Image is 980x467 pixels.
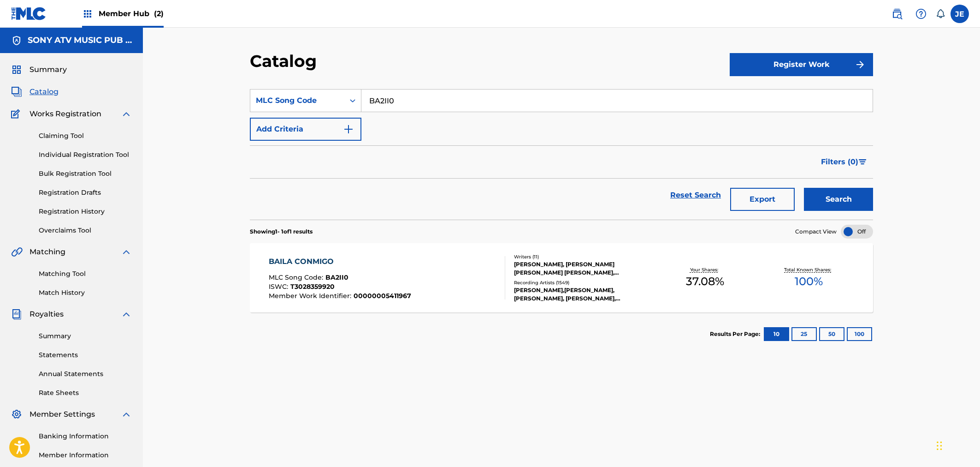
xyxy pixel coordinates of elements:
img: Works Registration [11,108,23,120]
img: Catalog [11,86,22,97]
img: Top Rightsholders [82,8,93,19]
a: Banking Information [39,431,132,441]
h5: SONY ATV MUSIC PUB LLC [28,35,132,46]
button: Export [730,188,795,211]
a: Statements [39,350,132,360]
a: Registration Drafts [39,188,132,198]
span: ISWC : [269,282,290,291]
img: filter [859,159,867,165]
img: f7272a7cc735f4ea7f67.svg [855,59,866,70]
button: Filters (0) [815,150,873,174]
div: [PERSON_NAME], [PERSON_NAME] [PERSON_NAME] [PERSON_NAME], [PERSON_NAME], [PERSON_NAME] [PERSON_NA... [514,260,653,277]
div: Drag [937,432,942,460]
button: Search [804,188,873,211]
a: Rate Sheets [39,388,132,398]
a: BAILA CONMIGOMLC Song Code:BA2II0ISWC:T3028359920Member Work Identifier:00000005411967Writers (11... [250,243,873,312]
img: Accounts [11,35,22,46]
a: Match History [39,288,132,298]
span: Works Registration [30,108,101,120]
span: 00000005411967 [354,292,411,300]
button: Add Criteria [250,118,361,141]
a: Claiming Tool [39,131,132,141]
button: 10 [764,327,789,341]
span: Summary [30,64,67,75]
form: Search Form [250,89,873,220]
img: Member Settings [11,409,22,420]
div: Writers ( 11 ) [514,253,653,260]
p: Total Known Shares: [784,266,833,273]
span: T3028359920 [290,282,335,291]
button: 25 [791,327,817,341]
span: Member Hub [99,8,164,19]
span: BA2II0 [325,273,348,281]
span: 100 % [795,273,823,290]
div: Help [912,5,930,23]
img: expand [121,246,132,257]
iframe: Chat Widget [934,423,980,467]
div: [PERSON_NAME],[PERSON_NAME], [PERSON_NAME], [PERSON_NAME], [PERSON_NAME], [PERSON_NAME],[PERSON_N... [514,286,653,303]
p: Showing 1 - 1 of 1 results [250,228,313,236]
span: (2) [154,9,164,18]
img: expand [121,108,132,120]
button: 100 [847,327,872,341]
span: Matching [30,246,65,257]
img: Royalties [11,309,22,320]
img: 9d2ae6d4665cec9f34b9.svg [343,124,354,135]
a: SummarySummary [11,64,67,75]
a: Overclaims Tool [39,226,132,235]
a: Individual Registration Tool [39,150,132,160]
span: Compact View [795,228,837,236]
a: Summary [39,331,132,341]
img: Matching [11,246,23,257]
div: User Menu [950,5,969,23]
p: Results Per Page: [710,330,762,338]
span: Member Settings [30,409,95,420]
button: Register Work [730,53,873,76]
img: search [891,8,903,19]
h2: Catalog [250,51,321,72]
a: Bulk Registration Tool [39,169,132,179]
img: expand [121,309,132,320]
div: BAILA CONMIGO [269,256,411,267]
a: CatalogCatalog [11,86,59,97]
div: MLC Song Code [256,95,339,106]
div: Recording Artists ( 1549 ) [514,279,653,286]
span: Filters ( 0 ) [821,156,858,168]
a: Registration History [39,207,132,216]
span: Member Work Identifier : [269,292,354,300]
a: Annual Statements [39,369,132,379]
a: Member Information [39,450,132,460]
a: Public Search [888,5,906,23]
span: MLC Song Code : [269,273,325,281]
img: Summary [11,64,22,75]
a: Matching Tool [39,269,132,279]
iframe: Resource Center [954,314,980,388]
span: Catalog [30,86,59,97]
span: Royalties [30,309,64,320]
div: Notifications [936,9,945,18]
span: 37.08 % [686,273,724,290]
img: expand [121,409,132,420]
img: help [915,8,927,19]
img: MLC Logo [11,7,47,20]
a: Reset Search [666,185,726,205]
p: Your Shares: [690,266,720,273]
button: 50 [819,327,844,341]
